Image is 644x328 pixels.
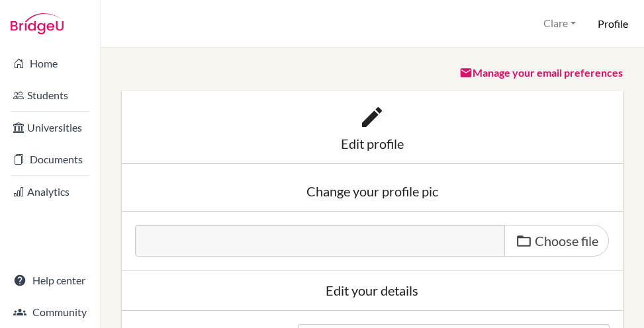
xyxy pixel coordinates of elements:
[135,284,610,297] div: Edit your details
[135,137,610,150] div: Edit profile
[3,50,97,77] a: Home
[3,299,97,325] a: Community
[3,114,97,141] a: Universities
[537,11,582,36] button: Clare
[535,233,598,249] span: Choose file
[3,267,97,294] a: Help center
[459,66,623,79] a: Manage your email preferences
[11,13,64,34] img: Bridge-U
[3,179,97,205] a: Analytics
[598,17,628,31] h6: Profile
[135,184,610,198] div: Change your profile pic
[3,82,97,108] a: Students
[3,146,97,173] a: Documents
